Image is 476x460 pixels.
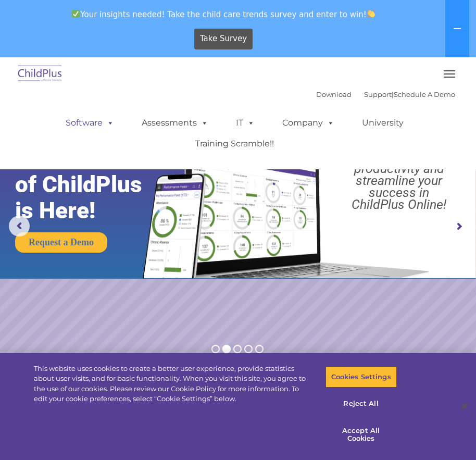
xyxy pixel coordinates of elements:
[15,145,167,223] rs-layer: The Future of ChildPlus is Here!
[367,10,375,18] img: 👏
[364,90,392,98] a: Support
[194,29,253,49] a: Take Survey
[16,62,65,86] img: ChildPlus by Procare Solutions
[34,364,311,404] div: This website uses cookies to create a better user experience, provide statistics about user visit...
[55,113,124,133] a: Software
[185,133,284,154] a: Training Scramble!!
[316,90,352,98] a: Download
[15,232,107,253] a: Request a Demo
[316,90,455,98] font: |
[329,151,469,210] rs-layer: Boost your productivity and streamline your success in ChildPlus Online!
[4,4,443,24] span: Your insights needed! Take the child care trends survey and enter to win!
[272,113,345,133] a: Company
[72,10,80,18] img: ✅
[352,113,414,133] a: University
[325,420,397,450] button: Accept All Cookies
[226,113,265,133] a: IT
[131,113,219,133] a: Assessments
[394,90,455,98] a: Schedule A Demo
[325,366,397,388] button: Cookies Settings
[325,393,397,415] button: Reject All
[453,395,476,418] button: Close
[200,30,247,48] span: Take Survey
